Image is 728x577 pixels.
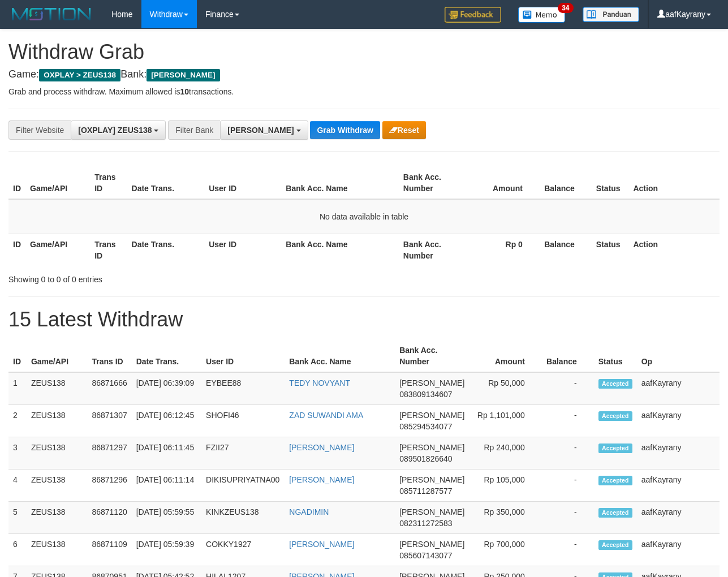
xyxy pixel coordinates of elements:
span: Copy 083809134607 to clipboard [399,390,452,399]
td: - [542,470,594,502]
span: [PERSON_NAME] [227,126,294,135]
th: Balance [540,234,592,266]
th: Action [628,234,720,266]
th: Amount [463,167,540,199]
a: [PERSON_NAME] [289,443,354,452]
td: aafKayrany [637,405,720,437]
td: Rp 350,000 [469,502,542,534]
span: 34 [558,3,573,13]
th: Balance [542,340,594,372]
th: Bank Acc. Name [281,234,399,266]
td: Rp 240,000 [469,437,542,470]
img: Feedback.jpg [445,7,501,23]
td: 86871307 [87,405,131,437]
td: EYBEE88 [201,372,285,405]
span: Accepted [598,443,632,453]
th: Trans ID [87,340,131,372]
th: User ID [201,340,285,372]
td: - [542,437,594,470]
div: Showing 0 to 0 of 0 entries [8,269,295,285]
span: [PERSON_NAME] [399,540,464,549]
th: Date Trans. [127,234,205,266]
th: Bank Acc. Name [281,167,399,199]
td: 2 [8,405,27,437]
img: MOTION_logo.png [8,6,94,23]
td: aafKayrany [637,437,720,470]
th: Status [592,234,629,266]
td: 3 [8,437,27,470]
th: Date Trans. [127,167,205,199]
th: Bank Acc. Number [395,340,469,372]
td: ZEUS138 [27,534,88,566]
td: aafKayrany [637,534,720,566]
span: [PERSON_NAME] [399,475,464,484]
td: ZEUS138 [27,372,88,405]
span: Accepted [598,476,632,485]
div: Filter Website [8,120,71,140]
th: Trans ID [90,234,127,266]
span: OXPLAY > ZEUS138 [39,69,120,81]
td: 86871109 [87,534,131,566]
td: ZEUS138 [27,502,88,534]
td: SHOFI46 [201,405,285,437]
th: Game/API [25,234,90,266]
th: ID [8,234,25,266]
span: Copy 085607143077 to clipboard [399,551,452,560]
span: [PERSON_NAME] [399,443,464,452]
th: ID [8,340,27,372]
th: Action [628,167,720,199]
th: Rp 0 [463,234,540,266]
a: NGADIMIN [289,507,329,516]
td: Rp 1,101,000 [469,405,542,437]
td: [DATE] 06:39:09 [132,372,201,405]
td: 1 [8,372,27,405]
th: Bank Acc. Name [285,340,395,372]
th: User ID [204,234,281,266]
td: [DATE] 06:11:14 [132,470,201,502]
a: [PERSON_NAME] [289,475,354,484]
span: Accepted [598,540,632,550]
td: [DATE] 06:11:45 [132,437,201,470]
td: Rp 700,000 [469,534,542,566]
td: ZEUS138 [27,405,88,437]
span: Accepted [598,379,632,389]
span: [PERSON_NAME] [399,378,464,387]
button: [OXPLAY] ZEUS138 [71,120,166,140]
td: [DATE] 06:12:45 [132,405,201,437]
img: panduan.png [583,7,639,22]
span: Copy 089501826640 to clipboard [399,454,452,463]
h1: Withdraw Grab [8,41,720,63]
td: 6 [8,534,27,566]
span: Accepted [598,411,632,421]
td: No data available in table [8,199,720,234]
td: 4 [8,470,27,502]
td: Rp 105,000 [469,470,542,502]
th: Game/API [27,340,88,372]
span: [PERSON_NAME] [399,507,464,516]
td: [DATE] 05:59:55 [132,502,201,534]
td: aafKayrany [637,502,720,534]
th: Game/API [25,167,90,199]
a: TEDY NOVYANT [289,378,350,387]
span: Copy 085711287577 to clipboard [399,486,452,496]
button: [PERSON_NAME] [220,120,308,140]
th: Bank Acc. Number [399,167,463,199]
td: 86871297 [87,437,131,470]
td: ZEUS138 [27,470,88,502]
td: 86871296 [87,470,131,502]
td: 5 [8,502,27,534]
a: [PERSON_NAME] [289,540,354,549]
td: 86871666 [87,372,131,405]
th: User ID [204,167,281,199]
span: Copy 085294534077 to clipboard [399,422,452,431]
h1: 15 Latest Withdraw [8,308,720,331]
th: Op [637,340,720,372]
th: Amount [469,340,542,372]
a: ZAD SUWANDI AMA [289,411,363,420]
th: Trans ID [90,167,127,199]
td: [DATE] 05:59:39 [132,534,201,566]
td: aafKayrany [637,372,720,405]
td: COKKY1927 [201,534,285,566]
div: Filter Bank [168,120,220,140]
p: Grab and process withdraw. Maximum allowed is transactions. [8,86,720,97]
